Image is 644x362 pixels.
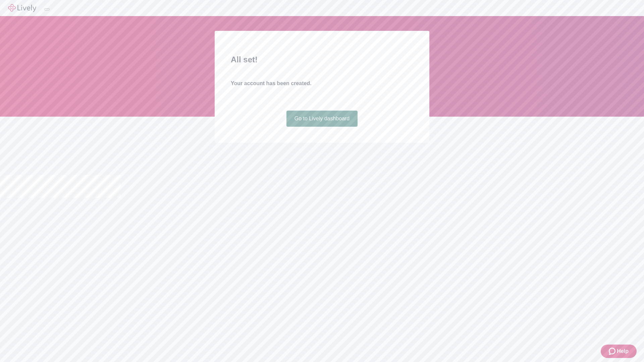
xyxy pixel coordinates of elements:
[231,79,413,87] h4: Your account has been created.
[617,347,629,355] span: Help
[44,8,50,10] button: Log out
[601,345,637,358] button: Zendesk support iconHelp
[8,4,36,12] img: Lively
[609,347,617,355] svg: Zendesk support icon
[231,54,413,66] h2: All set!
[286,111,358,127] a: Go to Lively dashboard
